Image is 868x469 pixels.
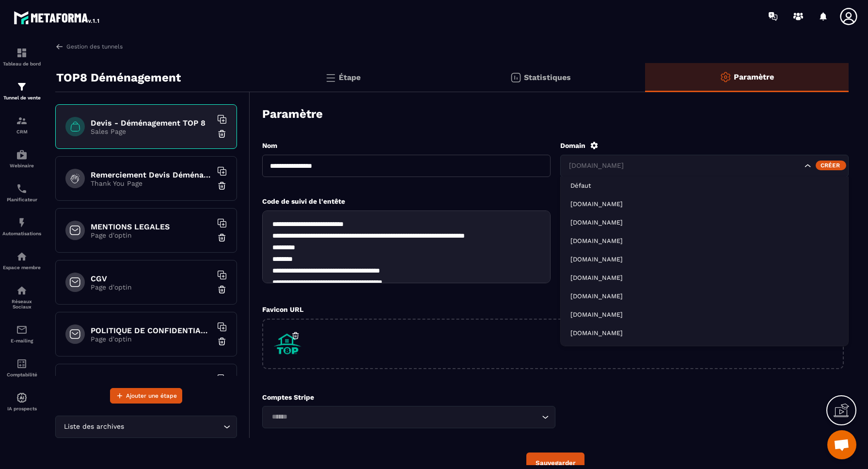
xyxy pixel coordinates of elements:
h6: MENTIONS LEGALES [91,222,212,231]
img: social-network [16,285,28,296]
img: trash [217,285,227,294]
p: Tunnel de vente [2,95,41,100]
img: trash [217,337,227,346]
img: automations [16,392,28,404]
a: formationformationTableau de bord [2,40,41,74]
img: formation [16,115,28,127]
p: E-mailing [2,338,41,343]
img: stats.20deebd0.svg [510,72,521,83]
p: sofa-clean.com [570,218,838,227]
a: formationformationTunnel de vente [2,74,41,108]
p: Thank You Page [91,179,212,187]
label: Nom [262,142,277,149]
p: Page d'optin [91,231,212,239]
img: automations [16,251,28,262]
img: trash [217,129,227,139]
p: Automatisations [2,231,41,236]
div: Search for option [55,416,237,438]
p: nettoyage-de-vitres.ch [570,274,838,282]
a: Ouvrir le chat [827,430,856,459]
h3: Paramètre [262,107,323,121]
input: Search for option [567,161,802,171]
p: Webinaire [2,163,41,168]
img: scheduler [16,183,28,194]
h6: POLITIQUE DE CONFIDENTIALITE [91,326,212,335]
div: Créer [816,161,846,170]
p: nettoyage-fin-de-bail.ch [570,255,838,264]
div: Search for option [262,406,555,428]
p: devis.nettoyage-expert.ch [570,200,838,209]
img: accountant [16,358,28,370]
p: Tableau de bord [2,61,41,66]
a: automationsautomationsWebinaire [2,142,41,176]
p: Défaut [570,181,838,190]
p: emploissuisse.ch [570,329,838,338]
p: TOP8 Déménagement [56,68,181,87]
a: schedulerschedulerPlanificateur [2,176,41,210]
p: top8-bricolage.ch [570,237,838,245]
img: automations [16,217,28,228]
span: Liste des archives [62,421,126,432]
button: Ajouter une étape [110,388,182,404]
a: formationformationCRM [2,108,41,142]
p: Statistiques [524,73,571,82]
p: Page d'optin [91,335,212,343]
label: Code de suivi de l'entête [262,197,345,205]
img: formation [16,47,28,59]
p: nettoyage-de-terrasse.ch [570,292,838,301]
p: Paramètre [734,72,774,81]
img: arrow [55,42,64,51]
a: emailemailE-mailing [2,317,41,351]
p: Réseaux Sociaux [2,299,41,309]
a: automationsautomationsEspace membre [2,243,41,277]
span: Ajouter une étape [126,391,177,401]
a: Gestion des tunnels [55,42,123,51]
a: automationsautomationsAutomatisations [2,210,41,243]
p: Comptes Stripe [262,393,555,401]
img: email [16,324,28,336]
p: Sales Page [91,128,212,135]
img: setting-o.ffaa8168.svg [720,71,731,83]
h6: CGV [91,274,212,283]
a: social-networksocial-networkRéseaux Sociaux [2,277,41,317]
p: IA prospects [2,406,41,411]
label: Favicon URL [262,306,303,313]
img: logo [14,9,101,26]
p: Espace membre [2,265,41,270]
p: nettoyage-de-canape.ch [570,310,838,319]
p: CRM [2,129,41,134]
p: Page d'optin [91,283,212,291]
p: Comptabilité [2,372,41,377]
p: Planificateur [2,197,41,202]
input: Search for option [126,421,221,432]
h6: Remerciement Devis Déménagement Top 8 [91,170,212,179]
img: formation [16,81,28,93]
img: automations [16,149,28,161]
h6: Devis - Déménagement TOP 8 [91,118,212,128]
img: bars.0d591741.svg [325,72,336,83]
input: Search for option [268,412,539,422]
div: Search for option [560,155,849,177]
label: Domain [560,142,585,149]
a: accountantaccountantComptabilité [2,351,41,385]
img: trash [217,181,227,191]
p: Étape [339,73,361,82]
img: trash [217,233,227,243]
